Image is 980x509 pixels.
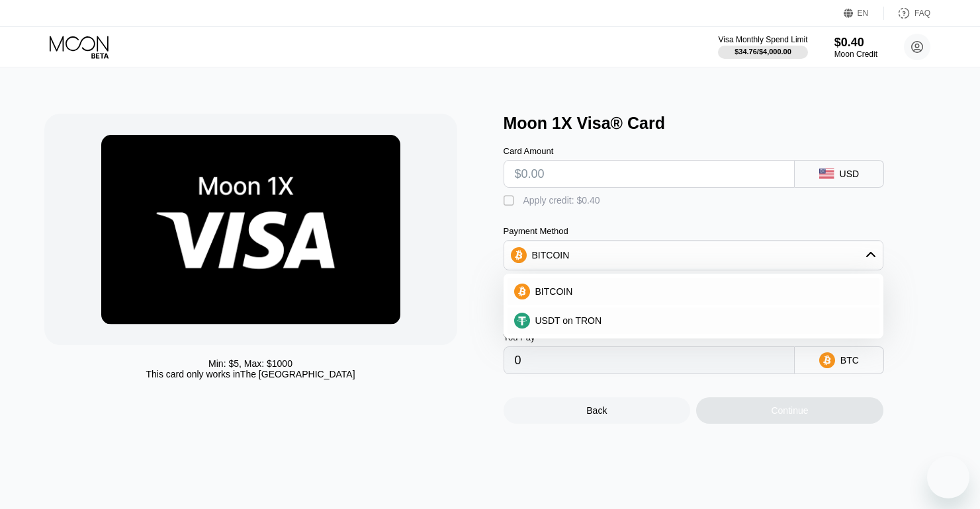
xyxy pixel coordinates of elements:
div: Visa Monthly Spend Limit$34.76/$4,000.00 [718,35,807,59]
div: BTC [840,355,859,366]
div: BITCOIN [504,242,883,268]
div: FAQ [884,7,930,20]
div: $34.76 / $4,000.00 [735,48,791,56]
iframe: Button to launch messaging window [927,456,969,498]
div: Back [504,397,691,424]
input: $0.00 [515,161,783,187]
span: BITCOIN [535,286,573,297]
div: EN [858,9,869,18]
div: Moon 1X Visa® Card [504,114,950,133]
div: BITCOIN [532,250,570,260]
div: Back [586,405,607,416]
div: $0.40 [834,36,877,50]
div: Apply credit: $0.40 [523,195,600,206]
div: Visa Monthly Spend Limit [718,35,807,44]
div: Min: $ 5 , Max: $ 1000 [208,358,292,369]
div: EN [844,7,884,20]
div: BITCOIN [508,278,879,305]
div: You Pay [504,333,795,342]
div: $0.40Moon Credit [834,36,877,59]
div: Payment Method [504,226,883,236]
div: USD [840,169,860,179]
div: FAQ [914,9,930,18]
span: USDT on TRON [535,315,602,326]
div: USDT on TRON [508,307,879,334]
div: This card only works in The [GEOGRAPHIC_DATA] [146,369,355,379]
div: Moon Credit [834,50,877,59]
div:  [504,194,517,208]
div: Card Amount [504,146,795,156]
